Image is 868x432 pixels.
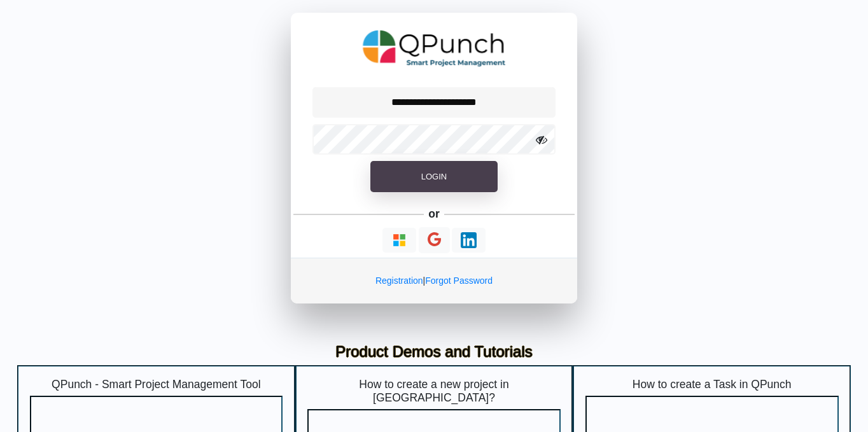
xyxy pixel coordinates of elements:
[419,227,450,253] button: Continue With Google
[452,228,486,253] button: Continue With LinkedIn
[307,378,561,405] h5: How to create a new project in [GEOGRAPHIC_DATA]?
[391,232,407,248] img: Loading...
[461,232,477,248] img: Loading...
[375,275,423,286] a: Registration
[30,378,283,391] h5: QPunch - Smart Project Management Tool
[363,25,506,71] img: QPunch
[421,172,447,181] span: Login
[370,161,498,193] button: Login
[382,228,416,253] button: Continue With Microsoft Azure
[426,205,442,223] h5: or
[585,378,839,391] h5: How to create a Task in QPunch
[27,343,841,361] h3: Product Demos and Tutorials
[425,275,493,286] a: Forgot Password
[291,258,577,303] div: |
